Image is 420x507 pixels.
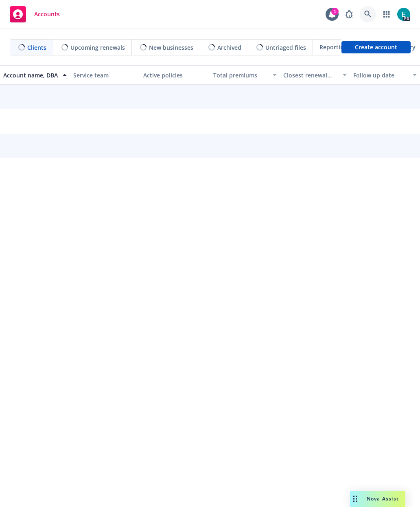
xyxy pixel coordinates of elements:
[350,491,405,507] button: Nova Assist
[34,11,60,18] span: Accounts
[353,71,408,79] div: Follow up date
[280,65,350,85] button: Closest renewal date
[350,65,420,85] button: Follow up date
[265,43,306,52] span: Untriaged files
[143,71,207,79] div: Active policies
[331,8,339,15] div: 1
[3,71,58,79] div: Account name, DBA
[217,43,241,52] span: Archived
[367,495,399,502] span: Nova Assist
[283,71,338,79] div: Closest renewal date
[341,6,357,22] a: Report a Bug
[70,43,125,52] span: Upcoming renewals
[397,8,410,21] img: photo
[7,3,63,26] a: Accounts
[27,43,46,52] span: Clients
[140,65,210,85] button: Active policies
[378,6,395,22] a: Switch app
[341,41,411,53] a: Create account
[149,43,193,52] span: New businesses
[70,65,140,85] button: Service team
[213,71,268,79] div: Total premiums
[350,491,360,507] div: Drag to move
[73,71,137,79] div: Service team
[360,6,376,22] a: Search
[319,43,347,51] span: Reporting
[355,40,397,55] span: Create account
[210,65,280,85] button: Total premiums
